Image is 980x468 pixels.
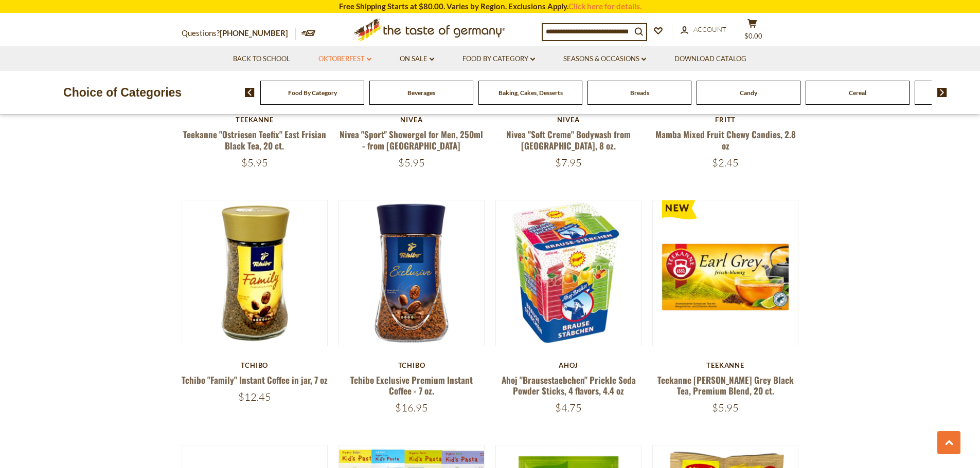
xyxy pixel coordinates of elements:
[937,88,947,97] img: next arrow
[681,24,726,35] a: Account
[495,116,642,124] div: Nivea
[495,361,642,369] div: Ahoj
[555,401,582,414] span: $4.75
[339,200,485,346] img: Tchibo Exclusive Premium Instant Coffee - 7 oz.
[849,89,866,97] a: Cereal
[502,373,636,397] a: Ahoj "Brausestaebchen" Prickle Soda Powder Sticks, 4 flavors, 4.4 oz
[238,390,271,403] span: $12.45
[693,25,726,33] span: Account
[395,401,428,414] span: $16.95
[712,401,739,414] span: $5.95
[400,53,434,65] a: On Sale
[462,53,535,65] a: Food By Category
[653,200,798,346] img: Teekanne Earl Grey Black Tea, Premium Blend, 20 ct.
[657,373,794,397] a: Teekanne [PERSON_NAME] Grey Black Tea, Premium Blend, 20 ct.
[655,128,796,152] a: Mamba Mixed Fruit Chewy Candies, 2.8 oz
[652,361,799,369] div: Teekanne
[568,2,642,11] a: Click here for details.
[555,156,582,169] span: $7.95
[220,28,288,38] a: [PHONE_NUMBER]
[407,89,435,97] a: Beverages
[182,116,328,124] div: Teekanne
[740,89,757,97] a: Candy
[496,200,642,346] img: Ahoj "Brausestaebchen" Prickle Soda Powder Sticks, 4 flavors, 4.4 oz
[182,373,328,386] a: Tchibo "Family" Instant Coffee in jar, 7 oz
[182,27,296,40] p: Questions?
[338,361,485,369] div: Tchibo
[506,128,631,152] a: Nivea "Soft Creme" Bodywash from [GEOGRAPHIC_DATA], 8 oz.
[350,373,473,397] a: Tchibo Exclusive Premium Instant Coffee - 7 oz.
[338,116,485,124] div: Nivea
[233,53,290,65] a: Back to School
[674,53,746,65] a: Download Catalog
[318,53,371,65] a: Oktoberfest
[241,156,268,169] span: $5.95
[245,88,255,97] img: previous arrow
[182,200,328,346] img: Tchibo "Family" Instant Coffee in jar, 7 oz
[712,156,739,169] span: $2.45
[744,32,762,40] span: $0.00
[398,156,425,169] span: $5.95
[652,116,799,124] div: Fritt
[182,361,328,369] div: Tchibo
[498,89,563,97] a: Baking, Cakes, Desserts
[340,128,483,152] a: Nivea "Sport" Showergel for Men, 250ml - from [GEOGRAPHIC_DATA]
[183,128,326,152] a: Teekanne "Ostriesen Teefix" East Frisian Black Tea, 20 ct.
[630,89,649,97] a: Breads
[737,18,768,44] button: $0.00
[288,89,337,97] a: Food By Category
[563,53,646,65] a: Seasons & Occasions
